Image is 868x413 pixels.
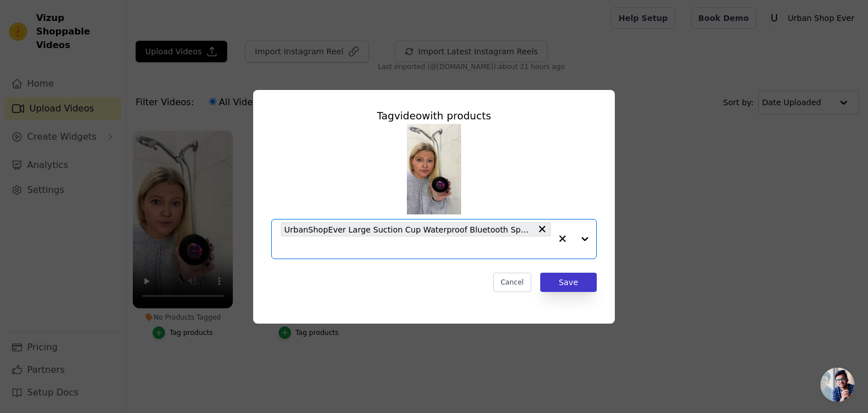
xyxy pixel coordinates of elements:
[493,273,531,292] button: Cancel
[271,108,597,124] div: Tag video with products
[407,124,461,214] img: tn-0674dace186f486dbd462c10bff16969.png
[284,223,532,236] span: UrbanShopEver Large Suction Cup Waterproof Bluetooth Speaker
[540,273,597,292] button: Save
[821,368,854,402] div: Open chat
